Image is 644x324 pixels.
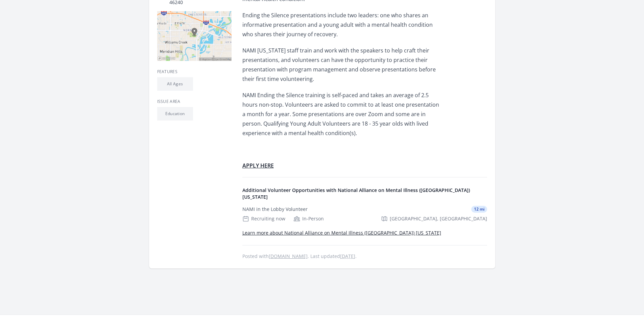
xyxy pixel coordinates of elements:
[471,206,487,213] span: 12 mi
[157,99,232,104] h3: Issue area
[293,215,324,222] div: In-Person
[242,10,440,39] p: Ending the Silence presentations include two leaders: one who shares an informative presentation ...
[157,107,193,121] li: Education
[242,162,274,169] a: APPLY HERE
[157,69,232,74] h3: Features
[242,206,308,213] div: NAMI in the Lobby Volunteer
[242,254,487,259] p: Posted with . Last updated .
[269,253,308,259] a: [DOMAIN_NAME]
[242,46,440,84] p: NAMI [US_STATE] staff train and work with the speakers to help craft their presentations, and vol...
[242,215,285,222] div: Recruiting now
[157,11,232,61] img: Map
[340,253,355,259] abbr: Thu, Nov 28, 2024 7:32 PM
[240,200,490,228] a: NAMI in the Lobby Volunteer 12 mi Recruiting now In-Person [GEOGRAPHIC_DATA], [GEOGRAPHIC_DATA]
[390,215,487,222] span: [GEOGRAPHIC_DATA], [GEOGRAPHIC_DATA]
[242,90,440,138] p: NAMI Ending the Silence training is self-paced and takes an average of 2.5 hours non-stop. Volunt...
[242,230,441,236] a: Learn more about National Alliance on Mental Illness ([GEOGRAPHIC_DATA]) [US_STATE]
[157,77,193,91] li: All Ages
[242,187,487,200] h4: Additional Volunteer Opportunities with National Alliance on Mental Illness ([GEOGRAPHIC_DATA]) [...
